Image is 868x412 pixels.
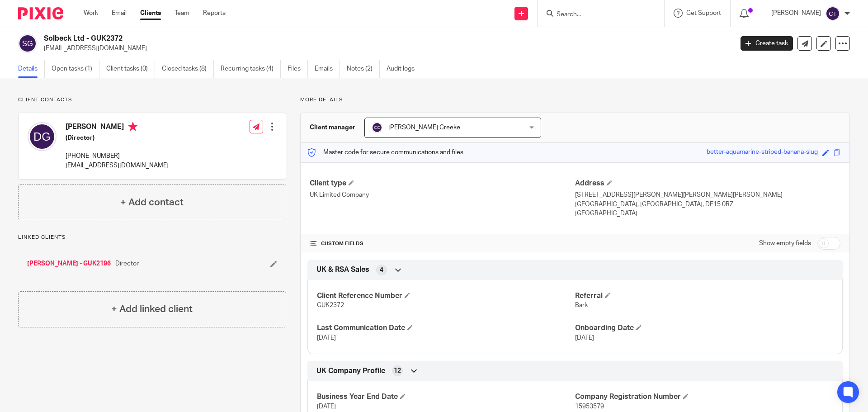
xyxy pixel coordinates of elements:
[316,265,369,275] span: UK & RSA Sales
[66,161,169,170] p: [EMAIL_ADDRESS][DOMAIN_NAME]
[771,9,821,18] p: [PERSON_NAME]
[84,9,98,18] a: Work
[686,10,721,16] span: Get Support
[575,179,840,188] h4: Address
[175,9,189,18] a: Team
[66,133,169,142] h5: (Director)
[372,122,382,133] img: svg%3E
[66,122,169,133] h4: [PERSON_NAME]
[307,148,463,157] p: Master code for secure communications and files
[387,60,421,78] a: Audit logs
[52,60,99,78] a: Open tasks (1)
[120,195,184,209] h4: + Add contact
[317,403,336,410] span: [DATE]
[575,323,833,333] h4: Onboarding Date
[759,239,811,248] label: Show empty fields
[221,60,281,78] a: Recurring tasks (4)
[707,147,818,158] div: better-aquamarine-striped-banana-slug
[575,209,840,218] p: [GEOGRAPHIC_DATA]
[317,392,575,402] h4: Business Year End Date
[128,122,137,131] i: Primary
[575,302,588,308] span: Bark
[310,123,355,132] h3: Client manager
[575,190,840,199] p: [STREET_ADDRESS][PERSON_NAME][PERSON_NAME][PERSON_NAME]
[741,36,793,51] a: Create task
[380,265,383,275] span: 4
[140,9,161,18] a: Clients
[317,302,344,308] span: GUK2372
[66,152,169,161] p: [PHONE_NUMBER]
[27,259,111,268] a: [PERSON_NAME] - GUK2196
[18,60,45,78] a: Details
[575,200,840,209] p: [GEOGRAPHIC_DATA], [GEOGRAPHIC_DATA], DE15 0RZ
[288,60,308,78] a: Files
[44,44,727,53] p: [EMAIL_ADDRESS][DOMAIN_NAME]
[162,60,214,78] a: Closed tasks (8)
[310,240,575,247] h4: CUSTOM FIELDS
[112,9,127,18] a: Email
[347,60,380,78] a: Notes (2)
[203,9,226,18] a: Reports
[44,34,590,43] h2: Solbeck Ltd - GUK2372
[28,122,57,151] img: svg%3E
[18,96,286,104] p: Client contacts
[317,335,336,341] span: [DATE]
[315,60,340,78] a: Emails
[310,190,575,199] p: UK Limited Company
[556,11,637,19] input: Search
[575,335,594,341] span: [DATE]
[18,7,63,19] img: Pixie
[310,179,575,188] h4: Client type
[575,291,833,301] h4: Referral
[575,392,833,402] h4: Company Registration Number
[111,302,193,316] h4: + Add linked client
[388,124,460,131] span: [PERSON_NAME] Creeke
[317,291,575,301] h4: Client Reference Number
[115,259,139,268] span: Director
[316,366,385,376] span: UK Company Profile
[300,96,850,104] p: More details
[18,34,37,53] img: svg%3E
[106,60,155,78] a: Client tasks (0)
[826,6,840,21] img: svg%3E
[394,366,401,375] span: 12
[18,234,286,241] p: Linked clients
[317,323,575,333] h4: Last Communication Date
[575,403,604,410] span: 15953579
